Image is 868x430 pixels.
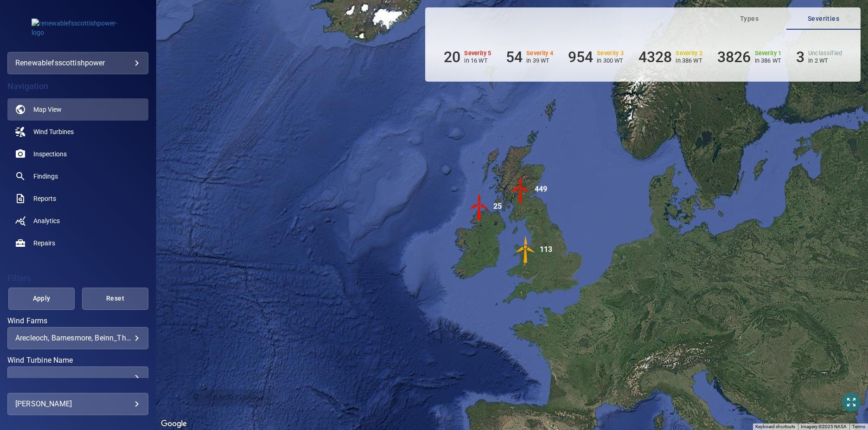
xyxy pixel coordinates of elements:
[33,149,67,159] span: Inspections
[535,175,547,203] div: 449
[7,210,148,232] a: analytics noActive
[82,288,148,310] button: Reset
[676,57,702,64] p: in 386 WT
[32,19,124,37] img: renewablefsscottishpower-logo
[796,48,804,66] h6: 3
[15,334,140,342] div: Arecleoch, Barnesmore, Beinn_Tharsuinn, Beinn_an_Tuirc_I, Blacklaw_II, Carland_Cross, Clachan_Fla...
[755,424,795,430] button: Keyboard shortcuts
[7,121,148,143] a: windturbines noActive
[33,238,55,248] span: Repairs
[597,57,624,64] p: in 300 WT
[801,424,847,429] span: Imagery ©2025 NASA
[444,48,460,66] h6: 20
[796,48,842,66] li: Severity Unclassified
[464,50,491,57] h6: Severity 5
[466,193,493,222] gmp-advanced-marker: 25
[7,327,148,349] div: Wind Farms
[512,236,540,263] img: windFarmIconCat3.svg
[526,50,553,57] h6: Severity 4
[33,194,56,203] span: Reports
[638,48,672,66] h6: 4328
[717,48,751,66] h6: 3826
[808,50,842,57] h6: Unclassified
[159,418,189,430] img: Google
[7,357,148,364] label: Wind Turbine Name
[7,82,148,91] h4: Navigation
[7,317,148,325] label: Wind Farms
[7,165,148,187] a: findings noActive
[159,418,189,430] a: Open this area in Google Maps (opens a new window)
[852,424,865,429] a: Terms (opens in new tab)
[493,193,502,220] div: 25
[7,143,148,165] a: inspections noActive
[444,48,491,66] li: Severity 5
[507,175,535,205] gmp-advanced-marker: 449
[568,48,624,66] li: Severity 3
[464,57,491,64] p: in 16 WT
[15,56,140,71] div: renewablefsscottishpower
[568,48,593,66] h6: 954
[676,50,702,57] h6: Severity 2
[507,175,535,203] img: windFarmIconCat5.svg
[466,193,493,220] img: windFarmIconCat5.svg
[506,48,553,66] li: Severity 4
[526,57,553,64] p: in 39 WT
[33,105,62,114] span: Map View
[7,52,148,74] div: renewablefsscottishpower
[7,98,148,121] a: map active
[717,48,781,66] li: Severity 1
[7,187,148,210] a: reports noActive
[94,293,137,304] span: Reset
[7,366,148,389] div: Wind Turbine Name
[755,50,782,57] h6: Severity 1
[718,13,781,25] span: Types
[540,236,552,263] div: 113
[792,13,855,25] span: Severities
[33,216,60,225] span: Analytics
[33,172,58,181] span: Findings
[33,127,74,136] span: Wind Turbines
[512,236,540,265] gmp-advanced-marker: 113
[506,48,523,66] h6: 54
[7,274,148,283] h4: Filters
[7,232,148,254] a: repairs noActive
[20,293,63,304] span: Apply
[15,397,140,411] div: [PERSON_NAME]
[597,50,624,57] h6: Severity 3
[808,57,842,64] p: in 2 WT
[8,288,75,310] button: Apply
[638,48,702,66] li: Severity 2
[755,57,782,64] p: in 386 WT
